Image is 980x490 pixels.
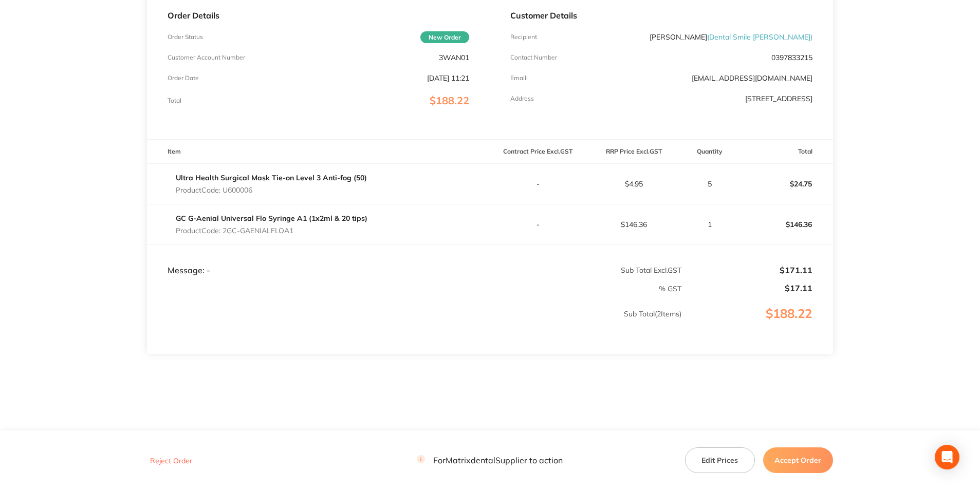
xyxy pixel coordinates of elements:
[147,285,681,293] p: % GST
[168,33,203,41] p: Order Status
[176,214,367,223] a: GC G-Aenial Universal Flo Syringe A1 (1x2ml & 20 tips)
[763,447,833,473] button: Accept Order
[430,94,469,107] span: $188.22
[490,266,681,274] p: Sub Total Excl. GST
[685,447,755,473] button: Edit Prices
[737,172,833,196] p: $24.75
[490,140,586,164] th: Contract Price Excl. GST
[417,456,563,465] p: For Matrixdental Supplier to action
[682,284,812,293] p: $17.11
[692,73,812,83] a: [EMAIL_ADDRESS][DOMAIN_NAME]
[427,74,469,82] p: [DATE] 11:21
[737,140,833,164] th: Total
[176,173,367,182] a: Ultra Health Surgical Mask Tie-on Level 3 Anti-fog (50)
[510,33,537,41] p: Recipient
[147,456,195,465] button: Reject Order
[682,220,736,229] p: 1
[147,140,490,164] th: Item
[707,32,812,42] span: ( Dental Smile [PERSON_NAME] )
[490,180,585,188] p: -
[682,266,812,275] p: $171.11
[586,180,681,188] p: $4.95
[510,95,534,102] p: Address
[168,11,469,20] p: Order Details
[490,220,585,229] p: -
[586,220,681,229] p: $146.36
[771,53,812,62] p: 0397833215
[439,53,469,62] p: 3WAN01
[682,180,736,188] p: 5
[510,11,812,20] p: Customer Details
[745,95,812,103] p: [STREET_ADDRESS]
[176,227,367,235] p: Product Code: 2GC-GAENIALFLOA1
[682,307,833,342] p: $188.22
[737,212,833,237] p: $146.36
[168,54,245,61] p: Customer Account Number
[420,31,469,43] span: New Order
[168,97,181,104] p: Total
[147,310,681,338] p: Sub Total ( 2 Items)
[682,140,737,164] th: Quantity
[650,33,812,41] p: [PERSON_NAME]
[168,74,199,82] p: Order Date
[935,445,959,469] div: Open Intercom Messenger
[176,186,367,194] p: Product Code: U600006
[510,74,528,82] p: Emaill
[586,140,682,164] th: RRP Price Excl. GST
[147,245,490,276] td: Message: -
[510,54,557,61] p: Contact Number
